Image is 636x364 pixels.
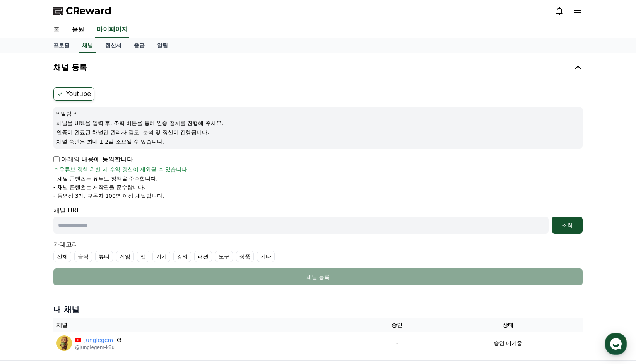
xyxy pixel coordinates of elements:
label: 기기 [152,251,170,262]
p: 채널 승인은 최대 1-2일 소요될 수 있습니다. [56,138,580,145]
p: - [364,339,430,347]
label: 뷰티 [95,251,113,262]
span: CReward [66,5,111,17]
span: 대화 [71,257,80,263]
button: 조회 [552,217,583,234]
a: 마이페이지 [95,22,129,38]
p: 인증이 완료된 채널만 관리자 검토, 분석 및 정산이 진행됩니다. [56,128,580,136]
p: - 채널 콘텐츠는 유튜브 정책을 준수합니다. [53,175,158,183]
label: 상품 [236,251,254,262]
p: - 동영상 3개, 구독자 100명 이상 채널입니다. [53,192,164,200]
a: CReward [53,5,111,17]
div: 채널 등록 [69,273,567,281]
a: 홈 [47,22,66,38]
label: 강의 [173,251,191,262]
label: 패션 [194,251,212,262]
img: junglegem [56,335,72,351]
label: Youtube [53,87,94,101]
a: 출금 [128,38,151,53]
a: 음원 [66,22,91,38]
div: 카테고리 [53,240,583,262]
p: 승인 대기중 [494,339,522,347]
label: 게임 [116,251,134,262]
div: 채널 URL [53,206,583,234]
a: 정산서 [99,38,128,53]
th: 상태 [433,318,583,332]
span: * 유튜브 정책 위반 시 수익 정산이 제외될 수 있습니다. [55,166,189,173]
label: 도구 [215,251,233,262]
a: 채널 [79,38,96,53]
label: 앱 [137,251,149,262]
p: @junglegem-k8u [75,344,122,350]
span: 홈 [24,257,29,263]
a: junglegem [84,336,113,344]
label: 전체 [53,251,71,262]
a: 대화 [51,245,100,265]
label: 기타 [257,251,275,262]
h4: 내 채널 [53,304,583,315]
span: 설정 [120,257,129,263]
p: 채널을 URL을 입력 후, 조회 버튼을 통해 인증 절차를 진행해 주세요. [56,119,580,127]
th: 채널 [53,318,361,332]
a: 알림 [151,38,174,53]
a: 홈 [2,245,51,265]
a: 설정 [100,245,149,265]
a: 프로필 [47,38,76,53]
th: 승인 [361,318,433,332]
h4: 채널 등록 [53,63,87,72]
button: 채널 등록 [50,56,586,78]
p: 아래의 내용에 동의합니다. [53,155,135,164]
label: 음식 [74,251,92,262]
div: 조회 [555,221,580,229]
p: - 채널 콘텐츠는 저작권을 준수합니다. [53,183,145,191]
button: 채널 등록 [53,268,583,285]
